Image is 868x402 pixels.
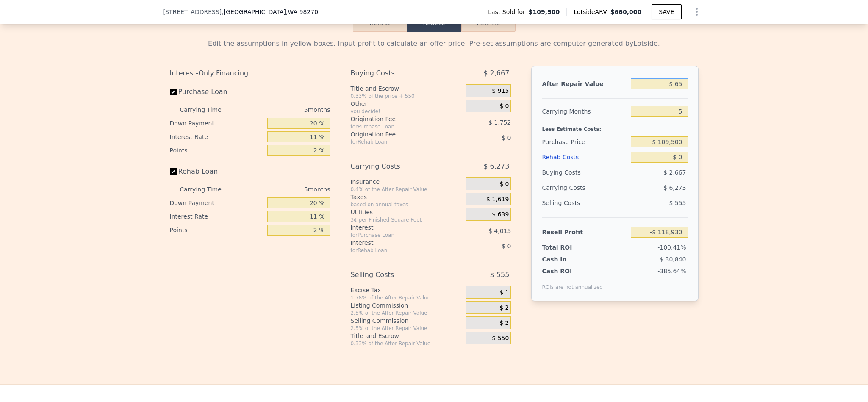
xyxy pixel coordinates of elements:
[350,84,463,93] div: Title and Escrow
[350,100,463,108] div: Other
[350,139,445,145] div: for Rehab Loan
[350,310,463,316] div: 2.5% of the After Repair Value
[350,159,445,174] div: Carrying Costs
[350,186,463,193] div: 0.4% of the After Repair Value
[170,89,177,95] input: Purchase Loan
[542,104,627,119] div: Carrying Months
[350,286,463,294] div: Excise Tax
[170,168,177,175] input: Rehab Loan
[350,177,463,186] div: Insurance
[542,119,688,134] div: Less Estimate Costs:
[663,169,686,176] span: $ 2,667
[163,8,222,16] span: [STREET_ADDRESS]
[499,180,509,188] span: $ 0
[350,301,463,310] div: Listing Commission
[170,39,699,49] div: Edit the assumptions in yellow boxes. Input profit to calculate an offer price. Pre-set assumptio...
[170,116,264,130] div: Down Payment
[488,8,529,16] span: Last Sold for
[499,319,509,327] span: $ 2
[350,216,463,223] div: 3¢ per Finished Square Foot
[669,200,686,206] span: $ 555
[238,183,330,196] div: 5 months
[170,223,264,237] div: Points
[238,103,330,116] div: 5 months
[542,267,603,275] div: Cash ROI
[222,8,318,16] span: , [GEOGRAPHIC_DATA]
[180,103,235,116] div: Carrying Time
[170,84,264,100] label: Purchase Loan
[350,332,463,340] div: Title and Escrow
[499,304,509,312] span: $ 2
[688,3,705,20] button: Show Options
[542,255,595,263] div: Cash In
[350,316,463,325] div: Selling Commission
[180,183,235,196] div: Carrying Time
[350,108,463,115] div: you decide!
[350,193,463,201] div: Taxes
[663,184,686,191] span: $ 6,273
[492,87,509,95] span: $ 915
[529,8,560,16] span: $109,500
[350,325,463,332] div: 2.5% of the After Repair Value
[486,196,509,203] span: $ 1,619
[350,123,445,130] div: for Purchase Loan
[350,115,445,123] div: Origination Fee
[488,119,511,126] span: $ 1,752
[542,243,595,252] div: Total ROI
[170,164,264,179] label: Rehab Loan
[542,225,627,240] div: Resell Profit
[542,195,627,211] div: Selling Costs
[652,4,681,19] button: SAVE
[350,93,463,100] div: 0.33% of the price + 550
[483,159,509,174] span: $ 6,273
[502,243,511,250] span: $ 0
[660,256,686,263] span: $ 30,840
[483,66,509,81] span: $ 2,667
[488,227,511,234] span: $ 4,015
[350,247,445,254] div: for Rehab Loan
[286,8,318,15] span: , WA 98270
[542,76,627,91] div: After Repair Value
[350,267,445,283] div: Selling Costs
[350,238,445,247] div: Interest
[350,232,445,238] div: for Purchase Loan
[610,8,642,15] span: $660,000
[350,130,445,139] div: Origination Fee
[170,66,330,81] div: Interest-Only Financing
[502,134,511,141] span: $ 0
[170,144,264,157] div: Points
[657,268,686,274] span: -385.64%
[350,223,445,232] div: Interest
[350,201,463,208] div: based on annual taxes
[492,335,509,342] span: $ 550
[350,66,445,81] div: Buying Costs
[170,196,264,210] div: Down Payment
[657,244,686,251] span: -100.41%
[542,134,627,150] div: Purchase Price
[350,208,463,216] div: Utilities
[542,180,595,195] div: Carrying Costs
[492,211,509,219] span: $ 639
[170,210,264,223] div: Interest Rate
[490,267,510,283] span: $ 555
[574,8,610,16] span: Lotside ARV
[542,275,603,291] div: ROIs are not annualized
[170,130,264,144] div: Interest Rate
[350,340,463,347] div: 0.33% of the After Repair Value
[499,103,509,110] span: $ 0
[350,294,463,301] div: 1.78% of the After Repair Value
[542,165,627,180] div: Buying Costs
[542,150,627,165] div: Rehab Costs
[499,289,509,297] span: $ 1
